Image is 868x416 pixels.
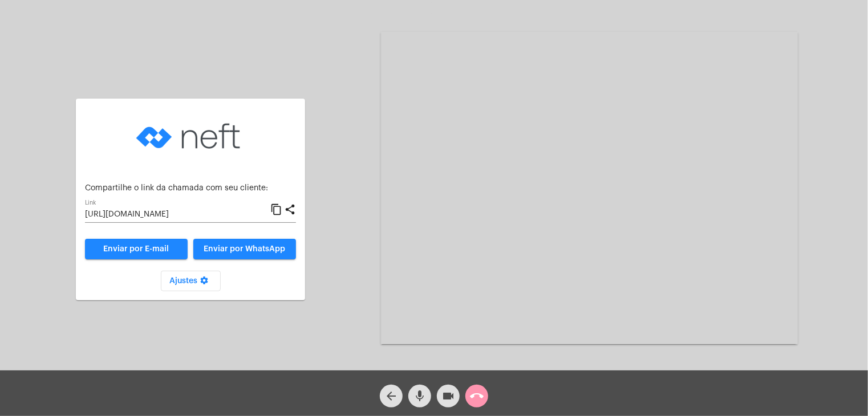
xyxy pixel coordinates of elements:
mat-icon: call_end [470,389,484,403]
span: Enviar por WhatsApp [204,245,286,253]
mat-icon: mic [413,389,427,403]
mat-icon: settings [198,276,212,289]
mat-icon: share [284,203,296,217]
a: Enviar por E-mail [85,239,188,259]
mat-icon: content_copy [270,203,282,217]
mat-icon: arrow_back [384,389,398,403]
span: Enviar por E-mail [104,245,169,253]
mat-icon: videocam [441,389,455,403]
img: logo-neft-novo-2.png [133,108,248,165]
button: Ajustes [161,271,221,291]
p: Compartilhe o link da chamada com seu cliente: [85,184,296,193]
button: Enviar por WhatsApp [193,239,296,259]
span: Ajustes [170,277,212,285]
